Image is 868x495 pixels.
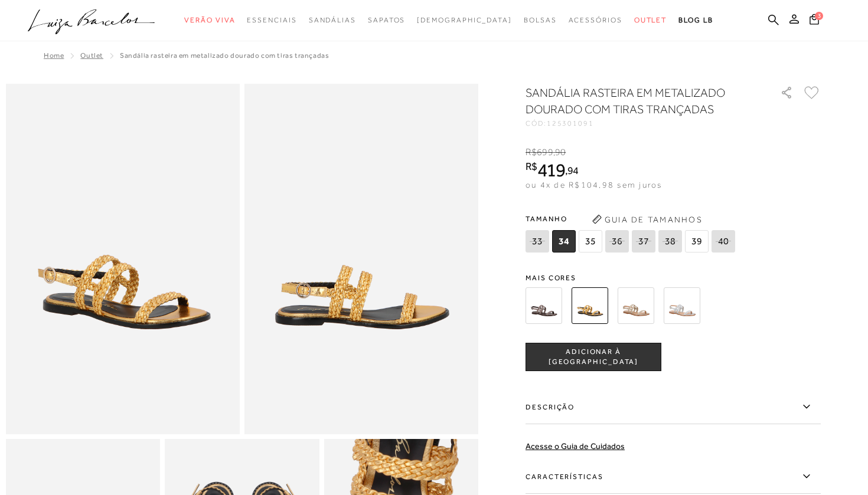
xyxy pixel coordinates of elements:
[44,51,64,60] a: Home
[247,9,296,31] a: categoryNavScreenReaderText
[526,230,549,253] span: 33
[526,120,762,127] div: CÓD:
[120,51,329,60] span: SANDÁLIA RASTEIRA EM METALIZADO DOURADO COM TIRAS TRANÇADAS
[664,287,700,324] img: SANDÁLIA RASTEIRA EM METALIZADO PRATA COM TIRAS TRANÇADAS
[526,460,821,494] label: Características
[806,13,823,29] button: 3
[605,230,629,253] span: 36
[526,390,821,424] label: Descrição
[632,230,655,253] span: 37
[524,9,557,31] a: categoryNavScreenReaderText
[569,16,622,24] span: Acessórios
[678,16,713,24] span: BLOG LB
[368,9,405,31] a: categoryNavScreenReaderText
[244,84,478,434] img: image
[572,287,608,324] img: SANDÁLIA RASTEIRA EM METALIZADO DOURADO COM TIRAS TRANÇADAS
[526,147,537,158] i: R$
[555,147,566,158] span: 90
[569,9,622,31] a: categoryNavScreenReaderText
[526,287,562,324] img: SANDÁLIA RASTEIRA EM METALIZADO CHUMBO COM TIRAS TRANÇADAS
[526,343,661,371] button: ADICIONAR À [GEOGRAPHIC_DATA]
[417,9,512,31] a: noSubCategoriesText
[685,230,709,253] span: 39
[184,16,235,24] span: Verão Viva
[815,12,823,20] span: 3
[588,210,706,229] button: Guia de Tamanhos
[6,84,240,434] img: image
[658,230,682,253] span: 38
[526,441,625,451] a: Acesse o Guia de Cuidados
[712,230,735,253] span: 40
[565,165,579,176] i: ,
[634,9,667,31] a: categoryNavScreenReaderText
[537,147,553,158] span: 699
[567,164,579,176] span: 94
[80,51,103,60] a: Outlet
[368,16,405,24] span: Sapatos
[618,287,654,324] img: SANDÁLIA RASTEIRA EM METALIZADO OURO COM TIRAS TRANÇADAS
[184,9,235,31] a: categoryNavScreenReaderText
[417,16,512,24] span: [DEMOGRAPHIC_DATA]
[247,16,296,24] span: Essenciais
[309,9,356,31] a: categoryNavScreenReaderText
[309,16,356,24] span: Sandálias
[526,180,662,189] span: ou 4x de R$104,98 sem juros
[524,16,557,24] span: Bolsas
[547,119,594,127] span: 125301091
[634,16,667,24] span: Outlet
[526,274,821,281] span: Mais cores
[579,230,602,253] span: 35
[552,230,576,253] span: 34
[553,147,566,158] i: ,
[526,210,738,228] span: Tamanho
[526,347,661,368] span: ADICIONAR À [GEOGRAPHIC_DATA]
[537,159,565,181] span: 419
[526,161,537,172] i: R$
[678,9,713,31] a: BLOG LB
[526,84,747,117] h1: SANDÁLIA RASTEIRA EM METALIZADO DOURADO COM TIRAS TRANÇADAS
